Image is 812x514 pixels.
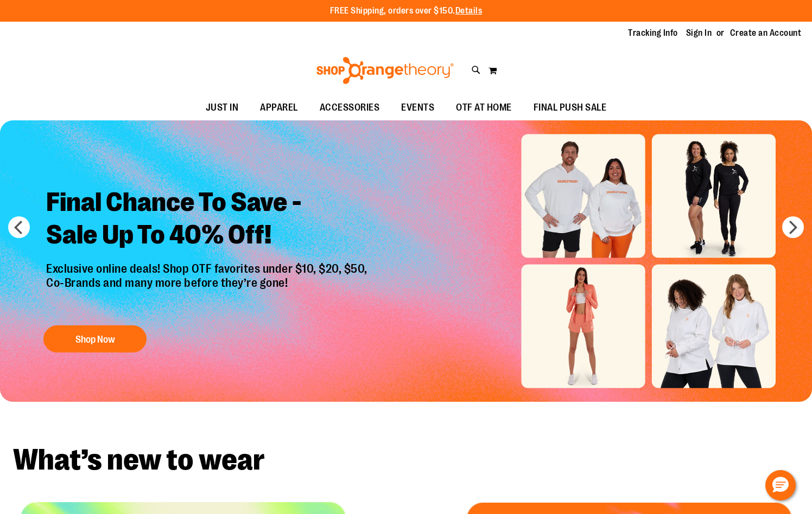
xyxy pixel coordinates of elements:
span: APPAREL [260,95,298,120]
button: prev [8,216,30,238]
a: JUST IN [195,95,250,120]
a: Details [455,6,483,16]
span: OTF AT HOME [456,95,512,120]
a: EVENTS [390,95,445,120]
a: Tracking Info [628,27,678,39]
a: ACCESSORIES [309,95,391,120]
span: JUST IN [206,95,239,120]
h2: Final Chance To Save - Sale Up To 40% Off! [38,178,378,262]
a: Sign In [686,27,712,39]
a: Create an Account [730,27,802,39]
a: APPAREL [249,95,309,120]
a: OTF AT HOME [445,95,523,120]
button: Shop Now [43,325,147,352]
p: FREE Shipping, orders over $150. [330,5,483,17]
a: Final Chance To Save -Sale Up To 40% Off! Exclusive online deals! Shop OTF favorites under $10, $... [38,178,378,358]
img: Shop Orangetheory [315,57,455,84]
p: Exclusive online deals! Shop OTF favorites under $10, $20, $50, Co-Brands and many more before th... [38,262,378,315]
span: FINAL PUSH SALE [534,95,607,120]
a: FINAL PUSH SALE [523,95,618,120]
button: next [782,216,804,238]
span: ACCESSORIES [320,95,380,120]
button: Hello, have a question? Let’s chat. [765,470,796,500]
h2: What’s new to wear [13,445,799,475]
span: EVENTS [401,95,434,120]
